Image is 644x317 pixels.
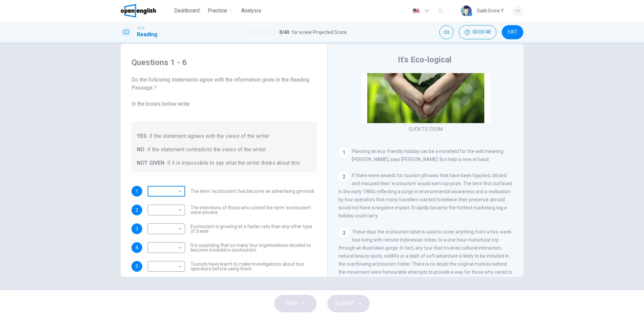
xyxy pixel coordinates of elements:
span: IELTS [137,26,145,31]
span: if it is impossible to say what the writer thinks about this [167,159,300,167]
span: The intentions of those who coined the term 'ecotourism' were sincere [191,205,317,215]
div: 1 [338,147,349,158]
span: These days the ecotourism label is used to cover anything from a two-week tour living with remote... [338,229,512,291]
button: EXIT [502,25,523,39]
span: If there were awards for tourism phrases that have been hijacked, diluted and misused then ‘ecoto... [338,173,512,218]
img: Profile picture [461,5,472,16]
span: It is surprising that so many tour organisations decided to become involved in ecotourism [191,243,317,252]
span: Practice [208,7,227,15]
h4: It's Eco-logical [398,54,451,65]
button: 00:00:48 [459,25,496,39]
span: YES [137,132,147,140]
span: 0 / 40 [279,28,289,36]
button: Dashboard [171,5,202,17]
a: OpenEnglish logo [121,4,171,17]
h4: Questions 1 - 6 [131,57,317,68]
button: Analysis [238,5,264,17]
span: 2 [136,208,138,212]
span: Ecotourism is growing at a faster rate than any other type of travel [191,224,317,233]
span: 5 [136,264,138,269]
span: 4 [136,245,138,250]
div: 3 [338,228,349,239]
span: The term 'ecotourism' has become an advertising gimmick [191,189,314,194]
span: NO [137,146,145,154]
span: Analysis [241,7,261,15]
span: EXIT [508,30,518,35]
span: 3 [136,226,138,231]
div: Hide [459,25,496,39]
button: Practice [205,5,236,17]
div: Mute [439,25,453,39]
span: Planning an eco-friendly holiday can be a minefield for the well meaning [PERSON_NAME], says [PER... [352,149,503,162]
span: Do the following statements agree with the information given in the Reading Passage ? In the boxe... [131,76,317,108]
span: if the statement contradicts the views of the writer [147,146,266,154]
img: en [412,8,420,13]
span: 00:00:48 [473,30,491,35]
span: NOT GIVEN [137,159,164,167]
h1: Reading [137,31,157,39]
div: Salih Emre Y. [477,7,504,15]
span: Dashboard [174,7,200,15]
span: 1 [136,189,138,194]
img: OpenEnglish logo [121,4,156,17]
span: Tourists have learnt to make investigations about tour operators before using them [191,262,317,271]
span: for a new Projected Score [292,28,347,36]
div: 2 [338,171,349,182]
span: if the statement agrees with the views of the writer [149,132,269,140]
